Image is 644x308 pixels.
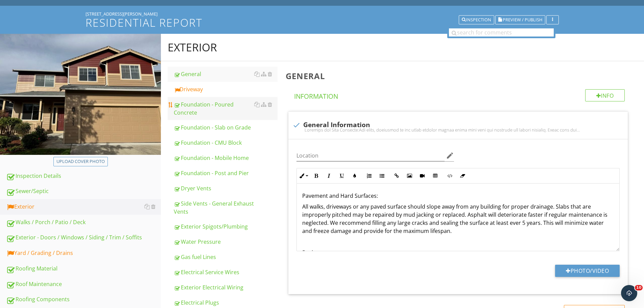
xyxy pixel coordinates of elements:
[174,299,278,307] div: Electrical Plugs
[6,172,161,181] div: Inspection Details
[6,295,161,304] div: Roofing Components
[462,18,491,22] div: Inspection
[302,248,614,257] p: Drainage:
[174,100,278,117] div: Foundation - Poured Concrete
[416,169,429,182] button: Insert Video
[56,158,105,165] div: Upload cover photo
[6,187,161,196] div: Sewer/Septic
[174,154,278,162] div: Foundation - Mobile Home
[286,71,633,80] h3: General
[6,264,161,273] div: Roofing Material
[6,218,161,227] div: Walks / Porch / Patio / Deck
[376,169,388,182] button: Unordered List
[302,192,614,200] p: Pavement and Hard Surfaces:
[174,184,278,192] div: Dryer Vents
[429,169,442,182] button: Insert Table
[456,169,469,182] button: Clear Formatting
[292,127,624,133] div: Loremips dol Sita Consecte:Adi elits, doeiusmod te inc utlab etdolor magnaa enima mini veni qui n...
[174,199,278,216] div: Side Vents - General Exhaust Vents
[297,169,310,182] button: Inline Style
[363,169,376,182] button: Ordered List
[503,18,542,22] span: Preview / Publish
[294,89,625,101] h4: Information
[174,169,278,177] div: Foundation - Post and Pier
[6,203,161,211] div: Exterior
[174,85,278,93] div: Driveway
[174,123,278,132] div: Foundation - Slab on Grade
[555,265,620,277] button: Photo/Video
[174,222,278,231] div: Exterior Spigots/Plumbing
[635,285,643,290] span: 10
[621,285,637,301] iframe: Intercom live chat
[446,151,454,160] i: edit
[6,280,161,289] div: Roof Maintenance
[86,11,559,17] div: [STREET_ADDRESS][PERSON_NAME]
[174,70,278,78] div: General
[495,16,545,22] a: Preview / Publish
[6,233,161,242] div: Exterior - Doors / Windows / Siding / Trim / Soffits
[53,157,108,166] button: Upload cover photo
[296,150,445,161] input: Location
[174,139,278,147] div: Foundation - CMU Block
[459,16,494,22] a: Inspection
[302,203,614,235] p: All walks, driveways or any paved surface should slope away from any building for proper drainage...
[6,249,161,258] div: Yard / Grading / Drains
[403,169,416,182] button: Insert Image (Ctrl+P)
[86,17,559,28] h1: Residential Report
[174,238,278,246] div: Water Pressure
[390,169,403,182] button: Insert Link (Ctrl+K)
[443,169,456,182] button: Code View
[459,15,494,25] button: Inspection
[174,253,278,261] div: Gas fuel Lines
[449,28,554,37] input: search for comments
[495,15,545,25] button: Preview / Publish
[348,169,361,182] button: Colors
[174,268,278,276] div: Electrical Service Wires
[310,169,323,182] button: Bold (Ctrl+B)
[335,169,348,182] button: Underline (Ctrl+U)
[585,89,625,101] div: Info
[168,41,217,54] div: Exterior
[174,283,278,291] div: Exterior Electrical Wiring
